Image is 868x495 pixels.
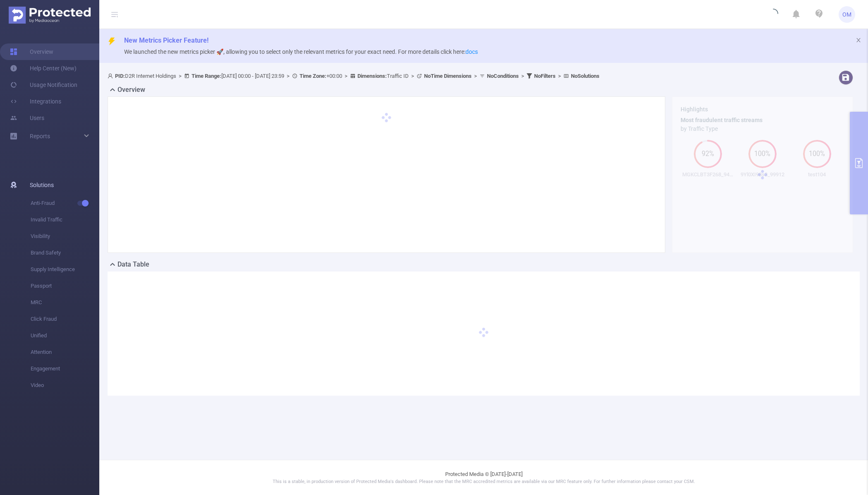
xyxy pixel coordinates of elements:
b: Time Range: [192,73,221,79]
span: Engagement [31,360,99,377]
button: icon: close [856,36,861,45]
span: Solutions [30,177,54,193]
a: Overview [10,43,53,60]
span: > [342,73,350,79]
i: icon: close [856,37,861,43]
b: No Filters [534,73,556,79]
a: Users [10,110,44,126]
a: Help Center (New) [10,60,77,77]
span: Unified [31,327,99,344]
span: Invalid Traffic [31,211,99,228]
span: OM [842,6,851,23]
span: > [409,73,417,79]
b: Time Zone: [300,73,326,79]
span: > [519,73,527,79]
span: Reports [30,133,50,139]
span: Supply Intelligence [31,261,99,278]
b: PID: [115,73,125,79]
b: No Solutions [571,73,599,79]
span: Visibility [31,228,99,245]
footer: Protected Media © [DATE]-[DATE] [99,460,868,495]
span: > [284,73,292,79]
a: docs [465,48,478,55]
span: We launched the new metrics picker 🚀, allowing you to select only the relevant metrics for your e... [124,48,478,55]
span: > [556,73,563,79]
span: MRC [31,294,99,311]
b: Dimensions : [357,73,387,79]
i: icon: user [108,73,115,79]
span: New Metrics Picker Feature! [124,36,209,44]
a: Integrations [10,93,61,110]
span: Brand Safety [31,245,99,261]
span: Attention [31,344,99,360]
span: Video [31,377,99,394]
span: Traffic ID [357,73,409,79]
h2: Overview [117,85,145,95]
span: D2R Internet Holdings [DATE] 00:00 - [DATE] 23:59 +00:00 [108,73,599,79]
b: No Time Dimensions [424,73,472,79]
p: This is a stable, in production version of Protected Media's dashboard. Please note that the MRC ... [120,478,847,485]
b: No Conditions [487,73,519,79]
h2: Data Table [117,260,149,269]
a: Reports [30,128,50,144]
span: Anti-Fraud [31,195,99,211]
img: Protected Media [9,7,91,24]
i: icon: loading [768,9,778,20]
span: Click Fraud [31,311,99,327]
a: Usage Notification [10,77,77,93]
span: > [176,73,184,79]
span: Passport [31,278,99,294]
i: icon: thunderbolt [108,37,116,46]
span: > [472,73,480,79]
